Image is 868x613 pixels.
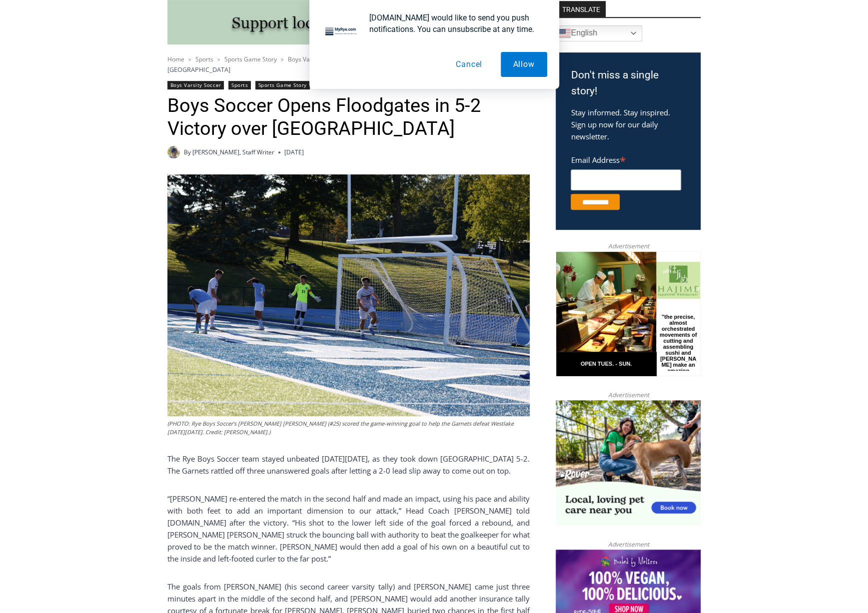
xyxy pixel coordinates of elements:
div: "the precise, almost orchestrated movements of cutting and assembling sushi and [PERSON_NAME] mak... [102,62,142,119]
figcaption: (PHOTO: Rye Boys Soccer’s [PERSON_NAME] [PERSON_NAME] (#25) scored the game-winning goal to help ... [167,419,530,437]
a: [PERSON_NAME], Staff Writer [192,148,274,156]
button: Allow [501,52,547,77]
h1: Boys Soccer Opens Floodgates in 5-2 Victory over [GEOGRAPHIC_DATA] [167,94,530,140]
span: Intern @ [DOMAIN_NAME] [261,99,463,122]
a: Author image [167,146,180,158]
img: (PHOTO: Rye Boys Soccer's Connor Dehmer (#25) scored the game-winning goal to help the Garnets de... [167,174,530,416]
div: [DOMAIN_NAME] would like to send you push notifications. You can unsubscribe at any time. [361,12,547,35]
a: Open Tues. - Sun. [PHONE_NUMBER] [0,100,100,124]
span: Advertisement [598,390,659,400]
span: By [184,147,191,157]
span: Open Tues. - Sun. [PHONE_NUMBER] [3,103,98,141]
p: Stay informed. Stay inspired. Sign up now for our daily newsletter. [571,106,686,142]
a: Intern @ [DOMAIN_NAME] [240,97,484,124]
p: The Rye Boys Soccer team stayed unbeated [DATE][DATE], as they took down [GEOGRAPHIC_DATA] 5-2. T... [167,453,530,477]
label: Email Address [571,150,681,168]
span: Advertisement [598,241,659,251]
time: [DATE] [284,147,304,157]
p: “[PERSON_NAME] re-entered the match in the second half and made an impact, using his pace and abi... [167,493,530,565]
img: notification icon [321,12,361,52]
button: Cancel [443,52,495,77]
img: (PHOTO: MyRye.com 2024 Head Intern, Editor and now Staff Writer Charlie Morris. Contributed.)Char... [167,146,180,158]
span: Advertisement [598,540,659,549]
div: "[PERSON_NAME] and I covered the [DATE] Parade, which was a really eye opening experience as I ha... [252,0,472,97]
